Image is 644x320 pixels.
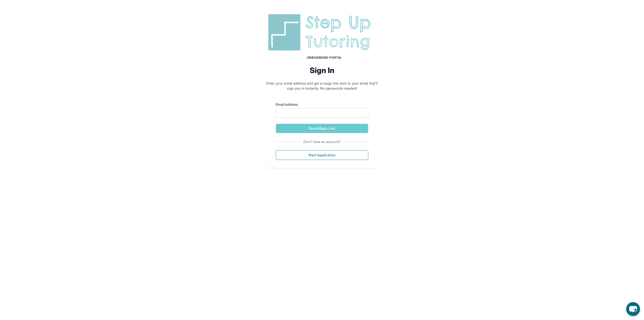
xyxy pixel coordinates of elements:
label: Email address [276,102,368,107]
button: Send Magic Link [276,124,368,133]
span: Don't have an account? [301,139,343,144]
h2: Sign In [266,66,378,75]
img: Step Up Tutoring horizontal logo [266,12,378,53]
h1: Onboarding Portal [271,56,378,60]
button: Start Application [276,150,368,160]
p: Enter your email address and get a magic link sent to your email that'll sign you in instantly. N... [266,81,378,91]
button: chat-button [626,302,640,316]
